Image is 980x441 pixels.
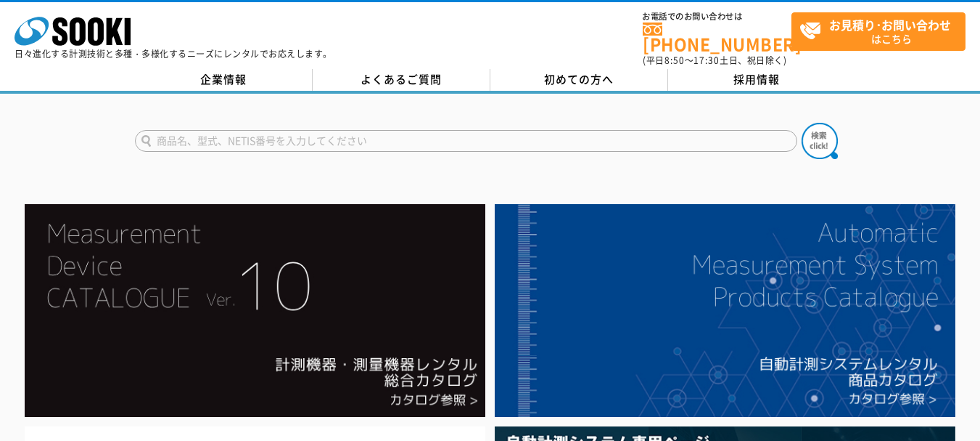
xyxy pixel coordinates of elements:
[495,204,955,417] img: 自動計測システムカタログ
[135,130,797,152] input: 商品名、型式、NETIS番号を入力してください
[664,54,685,67] span: 8:50
[15,49,332,58] p: 日々進化する計測技術と多種・多様化するニーズにレンタルでお応えします。
[791,12,965,51] a: お見積り･お問い合わせはこちら
[25,204,485,417] img: Catalog Ver10
[693,54,720,67] span: 17:30
[135,69,313,91] a: 企業情報
[643,54,786,67] span: (平日 ～ 土日、祝日除く)
[668,69,846,91] a: 採用情報
[313,69,490,91] a: よくあるご質問
[829,16,951,33] strong: お見積り･お問い合わせ
[643,23,791,52] a: [PHONE_NUMBER]
[544,71,614,87] span: 初めての方へ
[490,69,668,91] a: 初めての方へ
[802,123,838,159] img: btn_search.png
[643,12,791,21] span: お電話でのお問い合わせは
[799,13,965,49] span: はこちら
